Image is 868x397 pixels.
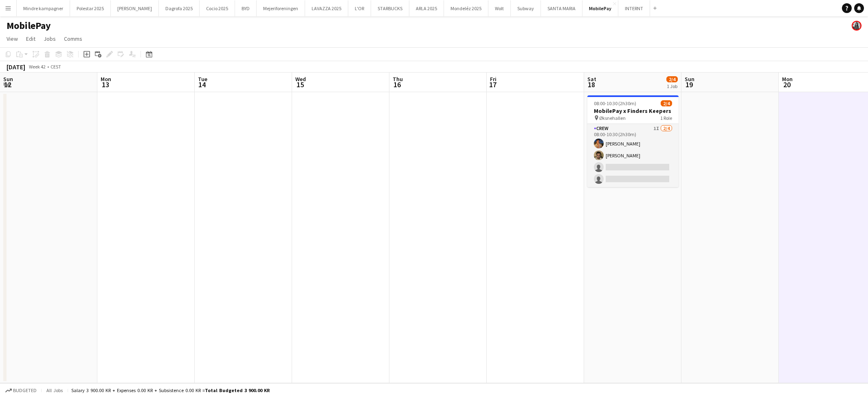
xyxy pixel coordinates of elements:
[599,115,626,121] span: Øksnehallen
[40,33,59,44] a: Jobs
[23,33,39,44] a: Edit
[257,0,305,16] button: Mejeriforeningen
[70,0,111,16] button: Polestar 2025
[4,386,38,395] button: Budgeted
[488,0,511,16] button: Wolt
[294,80,306,89] span: 15
[17,0,70,16] button: Mindre kampagner
[44,35,56,42] span: Jobs
[594,100,636,106] span: 08:00-10:30 (2h30m)
[159,0,200,16] button: Dagrofa 2025
[587,75,596,83] span: Sat
[2,80,13,89] span: 12
[661,100,672,106] span: 2/4
[3,33,21,44] a: View
[7,35,18,42] span: View
[667,83,677,89] div: 1 Job
[541,0,582,16] button: SANTA MARIA
[111,0,159,16] button: [PERSON_NAME]
[685,75,694,83] span: Sun
[489,80,497,89] span: 17
[586,80,596,89] span: 18
[618,0,650,16] button: INTERNT
[295,75,306,83] span: Wed
[305,0,348,16] button: LAVAZZA 2025
[3,75,13,83] span: Sun
[511,0,541,16] button: Subway
[666,76,678,82] span: 2/4
[371,0,409,16] button: STARBUCKS
[660,115,672,121] span: 1 Role
[587,95,679,187] app-job-card: 08:00-10:30 (2h30m)2/4MobilePay x Finders Keepers Øksnehallen1 RoleCrew1I2/408:00-10:30 (2h30m)[P...
[7,20,51,32] h1: MobilePay
[61,33,86,44] a: Comms
[197,80,207,89] span: 14
[64,35,82,42] span: Comms
[348,0,371,16] button: L'OR
[683,80,694,89] span: 19
[27,64,47,70] span: Week 42
[235,0,257,16] button: BYD
[781,80,793,89] span: 20
[393,75,403,83] span: Thu
[852,21,861,31] app-user-avatar: Mia Tidemann
[490,75,497,83] span: Fri
[444,0,488,16] button: Mondeléz 2025
[7,63,25,71] div: [DATE]
[582,0,618,16] button: MobilePay
[409,0,444,16] button: ARLA 2025
[51,64,61,70] div: CEST
[101,75,111,83] span: Mon
[782,75,793,83] span: Mon
[45,387,64,393] span: All jobs
[587,124,679,187] app-card-role: Crew1I2/408:00-10:30 (2h30m)[PERSON_NAME][PERSON_NAME]
[200,0,235,16] button: Cocio 2025
[71,387,270,393] div: Salary 3 900.00 KR + Expenses 0.00 KR + Subsistence 0.00 KR =
[391,80,403,89] span: 16
[198,75,207,83] span: Tue
[205,387,270,393] span: Total Budgeted 3 900.00 KR
[13,388,37,393] span: Budgeted
[26,35,35,42] span: Edit
[99,80,111,89] span: 13
[587,107,679,115] h3: MobilePay x Finders Keepers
